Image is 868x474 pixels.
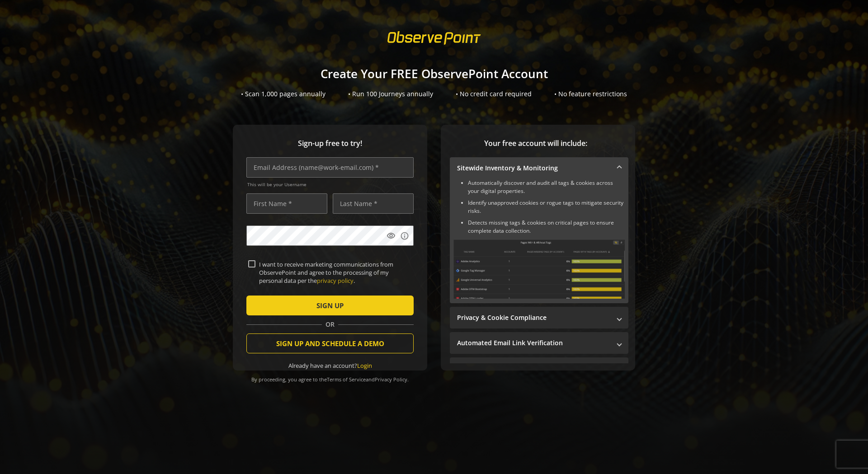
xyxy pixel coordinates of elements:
a: Privacy Policy [375,376,407,383]
div: • Run 100 Journeys annually [348,89,433,99]
mat-panel-title: Sitewide Inventory & Monitoring [457,164,610,173]
input: First Name * [246,193,327,214]
div: Already have an account? [246,361,414,370]
img: Sitewide Inventory & Monitoring [453,239,625,299]
mat-expansion-panel-header: Privacy & Cookie Compliance [450,307,628,329]
mat-panel-title: Privacy & Cookie Compliance [457,313,610,322]
a: Login [357,361,372,370]
div: • No credit card required [456,89,532,99]
div: By proceeding, you agree to the and . [246,370,414,383]
span: Your free account will include: [450,138,622,149]
mat-icon: visibility [387,231,396,240]
span: OR [322,320,338,329]
span: This will be your Username [247,181,414,188]
li: Detects missing tags & cookies on critical pages to ensure complete data collection. [468,219,625,235]
div: • Scan 1,000 pages annually [241,89,325,99]
span: SIGN UP AND SCHEDULE A DEMO [276,335,384,352]
button: SIGN UP AND SCHEDULE A DEMO [246,333,414,353]
label: I want to receive marketing communications from ObservePoint and agree to the processing of my pe... [255,260,412,285]
mat-expansion-panel-header: Sitewide Inventory & Monitoring [450,157,628,179]
input: Email Address (name@work-email.com) * [246,157,414,178]
span: Sign-up free to try! [246,138,414,149]
mat-expansion-panel-header: Automated Email Link Verification [450,332,628,354]
div: Sitewide Inventory & Monitoring [450,179,628,303]
li: Identify unapproved cookies or rogue tags to mitigate security risks. [468,199,625,215]
div: • No feature restrictions [554,89,627,99]
input: Last Name * [333,193,414,214]
mat-icon: info [400,231,409,240]
a: privacy policy [317,277,354,285]
mat-panel-title: Automated Email Link Verification [457,338,610,347]
a: Terms of Service [327,376,366,383]
button: SIGN UP [246,296,414,315]
li: Automatically discover and audit all tags & cookies across your digital properties. [468,179,625,195]
mat-expansion-panel-header: Performance Monitoring with Web Vitals [450,357,628,379]
span: SIGN UP [316,297,344,314]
